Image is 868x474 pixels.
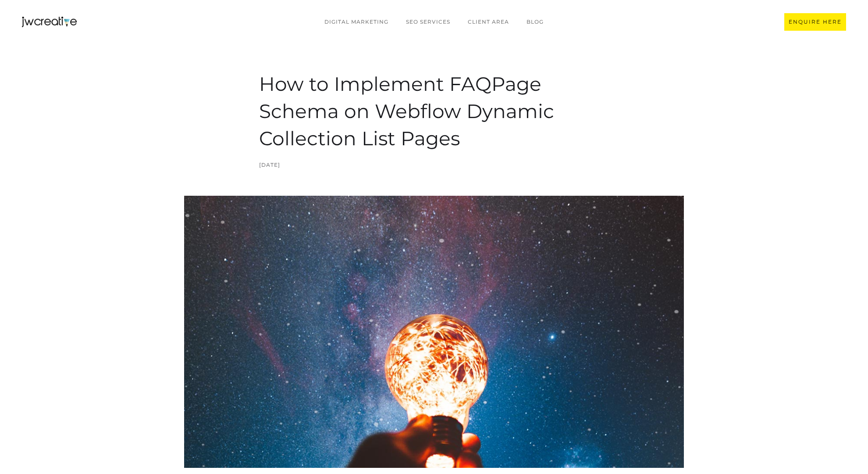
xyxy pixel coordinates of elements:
[397,14,459,30] a: SEO Services
[459,14,518,30] a: CLIENT AREA
[22,17,77,27] a: home
[518,14,552,30] a: BLOG
[789,18,842,26] div: ENQUIRE HERE
[259,161,609,169] div: [DATE]
[784,13,846,31] a: ENQUIRE HERE
[316,14,397,30] a: Digital marketing
[259,70,609,152] h1: How to Implement FAQPage Schema on Webflow Dynamic Collection List Pages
